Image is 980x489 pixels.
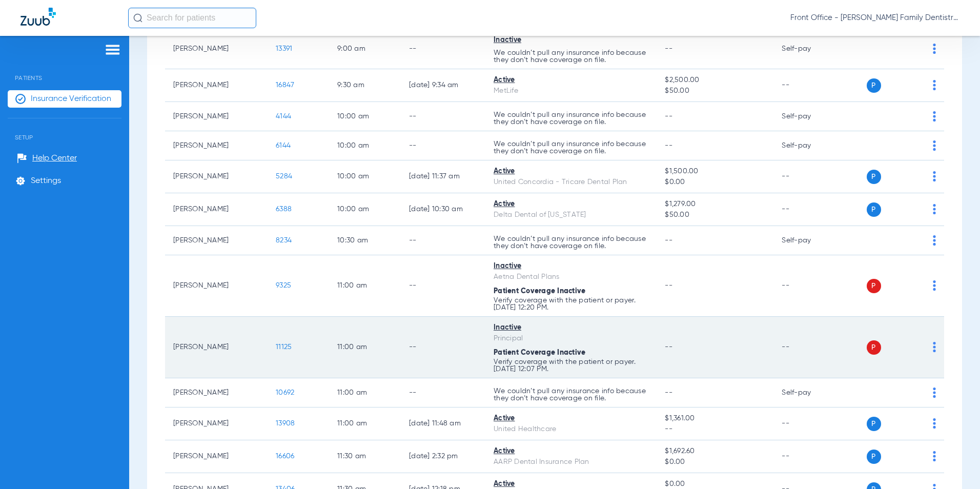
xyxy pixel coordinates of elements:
[401,407,485,440] td: [DATE] 11:48 AM
[665,237,672,244] span: --
[276,282,291,289] span: 9325
[867,450,881,464] span: P
[165,69,268,102] td: [PERSON_NAME]
[276,389,294,396] span: 10692
[494,75,648,86] div: Active
[494,358,648,373] p: Verify coverage with the patient or payer. [DATE] 12:07 PM.
[165,440,268,473] td: [PERSON_NAME]
[401,255,485,317] td: --
[933,204,936,214] img: group-dot-blue.svg
[401,29,485,69] td: --
[665,210,765,220] span: $50.00
[276,453,294,460] span: 16606
[665,413,765,424] span: $1,361.00
[165,160,268,193] td: [PERSON_NAME]
[494,140,648,155] p: We couldn’t pull any insurance info because they don’t have coverage on file.
[773,255,843,317] td: --
[867,170,881,184] span: P
[401,69,485,102] td: [DATE] 9:34 AM
[401,440,485,473] td: [DATE] 2:32 PM
[401,226,485,255] td: --
[31,94,111,104] span: Insurance Verification
[276,420,295,427] span: 13908
[494,177,648,188] div: United Concordia - Tricare Dental Plan
[494,349,585,356] span: Patient Coverage Inactive
[8,59,121,81] span: Patients
[329,407,401,440] td: 11:00 AM
[494,35,648,46] div: Inactive
[494,49,648,64] p: We couldn’t pull any insurance info because they don’t have coverage on file.
[276,206,292,213] span: 6388
[494,333,648,344] div: Principal
[867,340,881,355] span: P
[494,297,648,311] p: Verify coverage with the patient or payer. [DATE] 12:20 PM.
[494,322,648,333] div: Inactive
[494,388,648,402] p: We couldn’t pull any insurance info because they don’t have coverage on file.
[133,13,142,23] img: Search Icon
[933,235,936,246] img: group-dot-blue.svg
[773,131,843,160] td: Self-pay
[165,29,268,69] td: [PERSON_NAME]
[329,131,401,160] td: 10:00 AM
[773,102,843,131] td: Self-pay
[401,317,485,378] td: --
[494,424,648,435] div: United Healthcare
[867,78,881,93] span: P
[494,261,648,272] div: Inactive
[105,44,121,56] img: hamburger-icon
[867,202,881,217] span: P
[494,446,648,457] div: Active
[165,255,268,317] td: [PERSON_NAME]
[494,272,648,282] div: Aetna Dental Plans
[276,173,292,180] span: 5284
[494,86,648,96] div: MetLife
[32,153,77,164] span: Help Center
[329,69,401,102] td: 9:30 AM
[494,111,648,126] p: We couldn’t pull any insurance info because they don’t have coverage on file.
[276,45,292,52] span: 13391
[165,131,268,160] td: [PERSON_NAME]
[329,160,401,193] td: 10:00 AM
[329,378,401,407] td: 11:00 AM
[933,171,936,181] img: group-dot-blue.svg
[665,166,765,177] span: $1,500.00
[867,417,881,431] span: P
[494,210,648,220] div: Delta Dental of [US_STATE]
[165,102,268,131] td: [PERSON_NAME]
[665,45,672,52] span: --
[665,446,765,457] span: $1,692.60
[773,193,843,226] td: --
[17,153,77,164] a: Help Center
[790,13,959,23] span: Front Office - [PERSON_NAME] Family Dentistry
[165,317,268,378] td: [PERSON_NAME]
[329,193,401,226] td: 10:00 AM
[665,457,765,467] span: $0.00
[276,343,292,351] span: 11125
[933,111,936,121] img: group-dot-blue.svg
[165,193,268,226] td: [PERSON_NAME]
[773,317,843,378] td: --
[329,29,401,69] td: 9:00 AM
[494,457,648,467] div: AARP Dental Insurance Plan
[665,282,672,289] span: --
[773,378,843,407] td: Self-pay
[165,407,268,440] td: [PERSON_NAME]
[401,193,485,226] td: [DATE] 10:30 AM
[933,280,936,291] img: group-dot-blue.svg
[933,140,936,151] img: group-dot-blue.svg
[665,177,765,188] span: $0.00
[329,226,401,255] td: 10:30 AM
[773,226,843,255] td: Self-pay
[165,378,268,407] td: [PERSON_NAME]
[773,440,843,473] td: --
[665,424,765,435] span: --
[929,440,980,489] iframe: Chat Widget
[665,389,672,396] span: --
[21,8,56,26] img: Zuub Logo
[494,288,585,295] span: Patient Coverage Inactive
[401,131,485,160] td: --
[401,102,485,131] td: --
[401,378,485,407] td: --
[165,226,268,255] td: [PERSON_NAME]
